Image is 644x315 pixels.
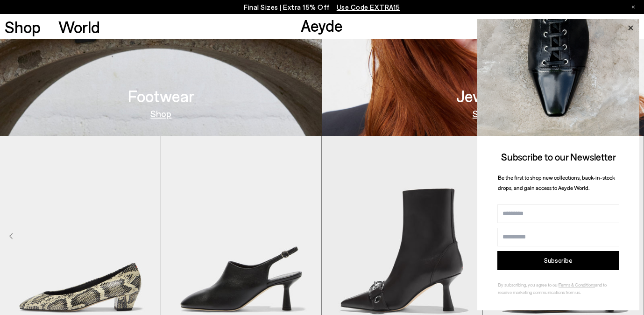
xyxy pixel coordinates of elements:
[497,251,619,270] button: Subscribe
[498,174,615,191] span: Be the first to shop new collections, back-in-stock drops, and gain access to Aeyde World.
[473,109,494,118] a: Shop
[244,1,400,13] p: Final Sizes | Extra 15% Off
[9,231,13,242] div: Previous slide
[456,88,510,104] h3: Jewelry
[559,282,595,287] a: Terms & Conditions
[5,19,41,35] a: Shop
[501,151,616,162] span: Subscribe to our Newsletter
[337,3,400,11] span: Navigate to /collections/ss25-final-sizes
[477,19,639,136] img: ca3f721fb6ff708a270709c41d776025.jpg
[58,19,100,35] a: World
[498,282,559,287] span: By subscribing, you agree to our
[128,88,194,104] h3: Footwear
[150,109,171,118] a: Shop
[301,15,343,35] a: Aeyde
